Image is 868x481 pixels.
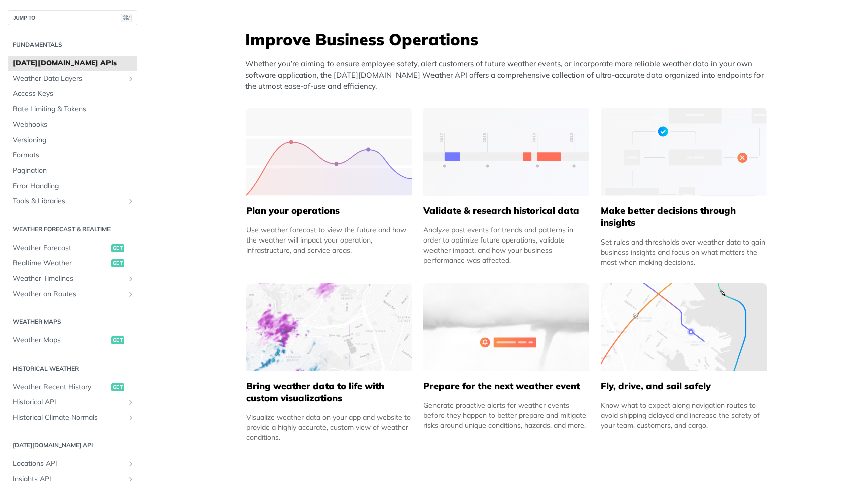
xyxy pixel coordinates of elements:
span: Weather Maps [13,335,108,345]
span: get [111,383,124,391]
h5: Bring weather data to life with custom visualizations [246,380,412,404]
button: Show subpages for Weather on Routes [127,290,135,298]
span: Weather Forecast [13,243,108,253]
a: Tools & LibrariesShow subpages for Tools & Libraries [8,194,137,209]
button: Show subpages for Tools & Libraries [127,197,135,205]
span: Historical Climate Normals [13,413,124,423]
span: Locations API [13,459,124,469]
div: Use weather forecast to view the future and how the weather will impact your operation, infrastru... [246,225,412,255]
a: Weather Mapsget [8,333,137,348]
span: Weather on Routes [13,289,124,299]
img: a22d113-group-496-32x.svg [601,108,767,196]
button: Show subpages for Weather Timelines [127,275,135,283]
h5: Make better decisions through insights [601,205,767,229]
span: get [111,336,124,344]
a: Weather on RoutesShow subpages for Weather on Routes [8,287,137,302]
h5: Prepare for the next weather event [423,380,589,392]
span: [DATE][DOMAIN_NAME] APIs [13,58,135,68]
span: Formats [13,150,135,160]
a: Formats [8,148,137,163]
h2: Historical Weather [8,364,137,373]
div: Analyze past events for trends and patterns in order to optimize future operations, validate weat... [423,225,589,265]
button: Show subpages for Historical API [127,398,135,406]
h2: Weather Maps [8,317,137,326]
span: Webhooks [13,119,135,130]
a: Locations APIShow subpages for Locations API [8,456,137,471]
span: Tools & Libraries [13,196,124,206]
a: Rate Limiting & Tokens [8,102,137,117]
button: Show subpages for Historical Climate Normals [127,414,135,422]
a: Historical Climate NormalsShow subpages for Historical Climate Normals [8,410,137,425]
div: Generate proactive alerts for weather events before they happen to better prepare and mitigate ri... [423,400,589,430]
button: JUMP TO⌘/ [8,10,137,25]
div: Visualize weather data on your app and website to provide a highly accurate, custom view of weath... [246,412,412,442]
span: Versioning [13,135,135,145]
span: Realtime Weather [13,258,108,268]
span: ⌘/ [121,14,132,22]
h3: Improve Business Operations [245,28,773,50]
a: Versioning [8,133,137,148]
a: Pagination [8,163,137,178]
img: 4463876-group-4982x.svg [246,283,412,371]
p: Whether you’re aiming to ensure employee safety, alert customers of future weather events, or inc... [245,58,773,92]
span: Rate Limiting & Tokens [13,104,135,114]
span: Pagination [13,166,135,176]
img: 39565e8-group-4962x.svg [246,108,412,196]
a: [DATE][DOMAIN_NAME] APIs [8,56,137,71]
span: Weather Recent History [13,382,108,392]
a: Weather Data LayersShow subpages for Weather Data Layers [8,71,137,86]
img: 2c0a313-group-496-12x.svg [423,283,589,371]
h2: Fundamentals [8,40,137,49]
button: Show subpages for Locations API [127,460,135,468]
a: Error Handling [8,179,137,194]
a: Webhooks [8,117,137,132]
span: Weather Data Layers [13,74,124,84]
div: Know what to expect along navigation routes to avoid shipping delayed and increase the safety of ... [601,400,767,430]
a: Weather TimelinesShow subpages for Weather Timelines [8,271,137,286]
h5: Plan your operations [246,205,412,217]
img: 13d7ca0-group-496-2.svg [423,108,589,196]
span: get [111,244,124,252]
h5: Validate & research historical data [423,205,589,217]
span: Weather Timelines [13,274,124,284]
h5: Fly, drive, and sail safely [601,380,767,392]
a: Weather Forecastget [8,240,137,256]
button: Show subpages for Weather Data Layers [127,75,135,83]
a: Access Keys [8,86,137,101]
span: Error Handling [13,181,135,191]
h2: [DATE][DOMAIN_NAME] API [8,441,137,450]
span: Historical API [13,397,124,407]
div: Set rules and thresholds over weather data to gain business insights and focus on what matters th... [601,237,767,267]
h2: Weather Forecast & realtime [8,225,137,234]
a: Realtime Weatherget [8,256,137,271]
span: Access Keys [13,89,135,99]
img: 994b3d6-mask-group-32x.svg [601,283,767,371]
span: get [111,259,124,267]
a: Historical APIShow subpages for Historical API [8,395,137,410]
a: Weather Recent Historyget [8,380,137,395]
